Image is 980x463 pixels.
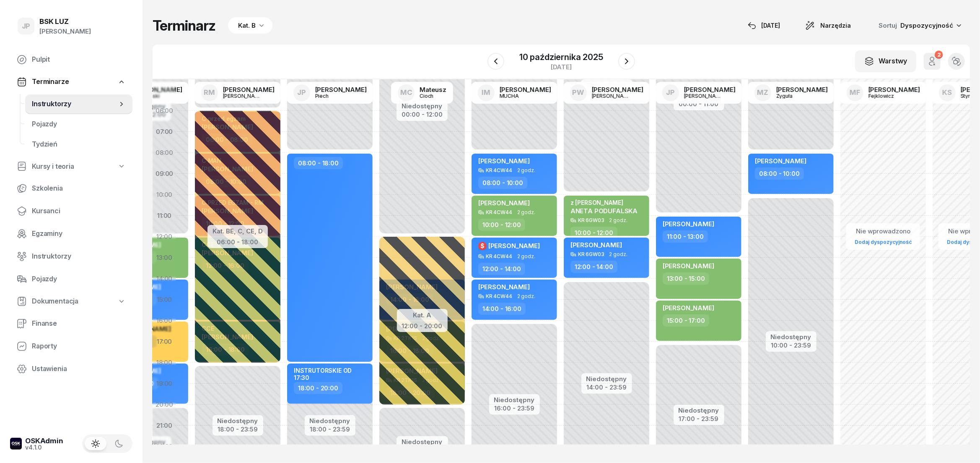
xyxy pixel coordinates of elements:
[310,424,350,433] div: 18:00 - 23:59
[563,82,650,104] a: PW[PERSON_NAME][PERSON_NAME]
[494,403,535,412] div: 16:00 - 23:59
[402,321,443,330] div: 12:00 - 20:00
[153,226,176,247] div: 12:00
[500,93,540,99] div: MUCHA
[213,226,263,237] div: Kat. BE, C, CE, D
[480,243,485,249] span: $
[25,445,63,450] div: v4.1.0
[32,139,126,150] span: Tydzień
[153,373,176,394] div: 19:00
[851,226,915,237] div: Nie wprowadzono
[32,274,126,285] span: Pojazdy
[740,17,788,34] button: [DATE]
[663,314,709,327] div: 15:00 - 17:00
[294,157,343,169] div: 08:00 - 18:00
[478,219,525,231] div: 10:00 - 12:00
[879,20,899,31] span: Sortuj
[10,336,132,356] a: Raporty
[684,86,736,93] div: [PERSON_NAME]
[32,228,126,239] span: Egzaminy
[663,230,708,243] div: 11:00 - 13:00
[213,237,263,246] div: 06:00 - 18:00
[851,224,915,249] button: Nie wprowadzonoDodaj dyspozycyjność
[494,397,535,403] div: Niedostępny
[315,86,367,93] div: [PERSON_NAME]
[10,269,132,289] a: Pojazdy
[402,439,443,445] div: Niedostępny
[478,157,530,165] span: [PERSON_NAME]
[486,254,512,259] div: KR 4CW44
[10,50,132,70] a: Pulpit
[586,382,627,391] div: 14:00 - 23:59
[609,251,627,257] span: 2 godz.
[494,395,535,413] button: Niedostępny16:00 - 23:59
[153,310,176,331] div: 16:00
[402,103,443,109] div: Niedostępny
[517,254,535,259] span: 2 godz.
[238,21,256,31] div: Kat. B
[25,134,132,154] a: Tydzień
[570,261,617,273] div: 12:00 - 14:00
[478,199,530,207] span: [PERSON_NAME]
[679,407,719,413] div: Niedostępny
[213,226,263,246] button: Kat. BE, C, CE, D06:00 - 18:00
[25,114,132,134] a: Pojazdy
[679,413,719,422] div: 17:00 - 23:59
[684,93,724,99] div: [PERSON_NAME]
[22,23,31,30] span: JP
[663,220,714,228] span: [PERSON_NAME]
[153,205,176,226] div: 11:00
[32,76,69,87] span: Terminarze
[486,293,512,299] div: KR 4CW44
[10,359,132,379] a: Ustawienia
[32,161,74,172] span: Kursy i teoria
[864,56,907,67] div: Warstwy
[757,89,768,96] span: MZ
[402,310,443,330] button: Kat. A12:00 - 20:00
[519,53,603,61] div: 10 października 2025
[39,26,91,37] div: [PERSON_NAME]
[942,89,952,96] span: KS
[500,86,551,93] div: [PERSON_NAME]
[32,296,78,307] span: Dokumentacja
[586,376,627,382] div: Niedostępny
[578,217,604,223] div: KR 6GW03
[32,364,126,374] span: Ustawienia
[226,17,272,34] button: Kat. B
[572,89,584,96] span: PW
[517,293,535,299] span: 2 godz.
[153,121,176,142] div: 07:00
[153,268,176,289] div: 14:00
[218,418,258,424] div: Niedostępny
[25,437,63,445] div: OSKAdmin
[663,272,709,285] div: 13:00 - 15:00
[391,82,453,104] a: MCMateuszCioch
[592,93,632,99] div: [PERSON_NAME]
[153,163,176,184] div: 09:00
[10,72,132,92] a: Terminarze
[570,207,638,215] span: ANETA PODUFALSKA
[294,382,342,394] div: 18:00 - 20:00
[218,424,258,433] div: 18:00 - 23:59
[153,184,176,205] div: 10:00
[570,241,622,249] span: [PERSON_NAME]
[679,405,719,424] button: Niedostępny17:00 - 23:59
[869,93,909,99] div: Fejklowicz
[478,263,525,275] div: 12:00 - 14:00
[32,183,126,194] span: Szkolenia
[32,251,126,262] span: Instruktorzy
[755,167,804,180] div: 08:00 - 10:00
[310,418,350,424] div: Niedostępny
[223,93,263,99] div: [PERSON_NAME]
[663,262,714,270] span: [PERSON_NAME]
[771,332,811,351] button: Niedostępny10:00 - 23:59
[39,18,91,25] div: BSK LUZ
[478,283,530,291] span: [PERSON_NAME]
[855,50,916,72] button: Warstwy
[519,64,603,70] div: [DATE]
[153,100,176,121] div: 06:00
[402,437,443,455] button: Niedostępny20:00 - 23:59
[223,86,275,93] div: [PERSON_NAME]
[900,21,953,29] span: Dyspozycyjność
[402,109,443,118] div: 00:00 - 12:00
